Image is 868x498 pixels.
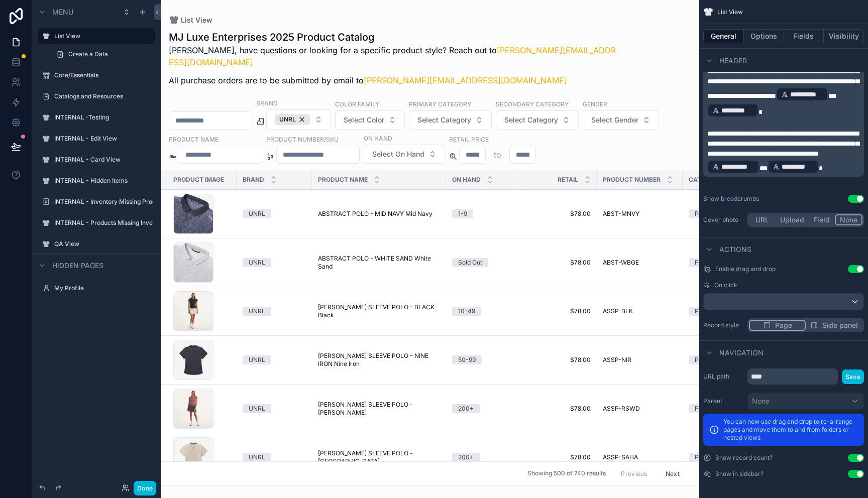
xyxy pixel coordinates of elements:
span: Product Image [173,176,224,184]
label: INTERNAL -Testing [54,113,149,121]
span: Page [775,320,792,330]
span: Retail [558,176,578,184]
span: On click [714,281,737,289]
span: Category [689,176,722,184]
label: My Profile [54,284,149,292]
span: Create a Data [68,50,108,58]
label: INTERNAL - Hidden Items [54,177,149,185]
span: Side panel [822,320,858,330]
span: Product Name [318,176,368,184]
p: You can now use drag and drop to re-arrange pages and move them to and from folders or nested views [723,418,858,442]
button: General [703,29,744,43]
a: Create a Data [50,46,155,62]
span: None [752,396,770,406]
span: List View [717,8,743,16]
div: scrollable content [703,48,864,177]
button: None [747,393,864,410]
span: Product Number [603,176,661,184]
label: URL path [703,372,743,381]
label: Parent [703,397,743,405]
span: Menu [52,7,73,17]
span: Navigation [719,348,764,358]
span: Enable drag and drop [715,265,776,273]
label: Show record count? [715,454,773,462]
button: URL [749,214,776,225]
label: QA View [54,240,149,248]
label: Show in sidebar? [715,470,764,478]
label: INTERNAL - Inventory Missing Products [54,198,153,206]
button: Fields [784,29,824,43]
span: Header [719,56,747,66]
label: List View [54,32,149,40]
span: Hidden pages [52,261,103,271]
label: Core/Essentials [54,71,149,79]
label: INTERNAL - Card View [54,156,149,164]
span: Showing 500 of 740 results [527,470,606,478]
button: Field [809,214,835,225]
button: Done [134,481,156,495]
label: Catalogs and Resources [54,92,149,100]
span: Actions [719,244,751,255]
label: INTERNAL - Edit View [54,135,149,143]
label: INTERNAL - Products Missing Inventory [54,219,153,227]
span: On Hand [452,176,481,184]
button: Visibility [824,29,864,43]
button: Options [744,29,784,43]
label: Record style [703,321,743,329]
span: Brand [243,176,264,184]
div: Show breadcrumbs [703,195,759,203]
button: None [835,214,862,225]
label: Cover photo [703,216,743,224]
button: Save [842,369,864,384]
button: Upload [776,214,809,225]
button: Next [659,466,687,481]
